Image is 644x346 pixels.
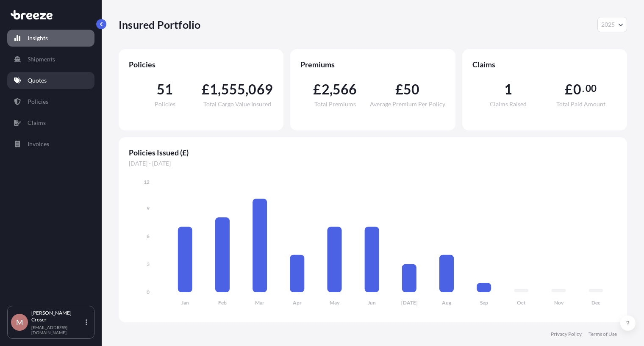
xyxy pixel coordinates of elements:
[504,83,512,96] span: 1
[31,310,84,323] p: [PERSON_NAME] Croser
[129,59,273,69] span: Policies
[401,299,418,306] tspan: [DATE]
[313,83,321,96] span: £
[248,83,273,96] span: 069
[300,59,445,69] span: Premiums
[395,83,403,96] span: £
[129,147,617,158] span: Policies Issued (£)
[147,205,150,211] tspan: 9
[255,299,264,306] tspan: Mar
[556,101,605,107] span: Total Paid Amount
[330,83,333,96] span: ,
[203,101,271,107] span: Total Cargo Value Insured
[218,83,221,96] span: ,
[181,299,189,306] tspan: Jan
[144,179,150,185] tspan: 12
[586,85,597,92] span: 00
[155,101,175,107] span: Policies
[202,83,210,96] span: £
[28,34,48,42] p: Insights
[322,83,330,96] span: 2
[119,18,200,31] p: Insured Portfolio
[565,83,573,96] span: £
[582,85,584,92] span: .
[129,159,617,168] span: [DATE] - [DATE]
[333,83,357,96] span: 566
[28,119,46,127] p: Claims
[28,55,55,64] p: Shipments
[551,331,582,338] a: Privacy Policy
[16,318,23,327] span: M
[368,299,376,306] tspan: Jun
[210,83,218,96] span: 1
[7,114,94,131] a: Claims
[7,136,94,152] a: Invoices
[31,325,84,335] p: [EMAIL_ADDRESS][DOMAIN_NAME]
[147,233,150,239] tspan: 6
[7,30,94,47] a: Insights
[403,83,419,96] span: 50
[480,299,488,306] tspan: Sep
[330,299,340,306] tspan: May
[221,83,246,96] span: 555
[157,83,173,96] span: 51
[591,299,600,306] tspan: Dec
[472,59,617,69] span: Claims
[245,83,248,96] span: ,
[554,299,564,306] tspan: Nov
[7,72,94,89] a: Quotes
[597,17,627,32] button: Year Selector
[490,101,527,107] span: Claims Raised
[601,20,615,29] span: 2025
[28,97,48,106] p: Policies
[293,299,302,306] tspan: Apr
[588,331,617,338] a: Terms of Use
[573,83,581,96] span: 0
[147,261,150,267] tspan: 3
[370,101,445,107] span: Average Premium Per Policy
[218,299,227,306] tspan: Feb
[517,299,526,306] tspan: Oct
[314,101,356,107] span: Total Premiums
[28,140,49,148] p: Invoices
[7,93,94,110] a: Policies
[7,51,94,68] a: Shipments
[147,289,150,295] tspan: 0
[28,76,47,85] p: Quotes
[442,299,452,306] tspan: Aug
